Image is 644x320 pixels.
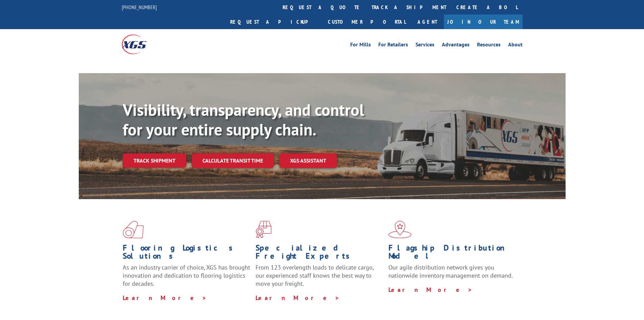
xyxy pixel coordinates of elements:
h1: Specialized Freight Experts [256,244,383,263]
a: Learn More > [388,286,473,294]
a: [PHONE_NUMBER] [122,4,157,10]
a: Calculate transit time [192,153,274,168]
a: Customer Portal [323,15,411,29]
a: About [508,42,523,49]
a: Request a pickup [225,15,323,29]
h1: Flooring Logistics Solutions [123,244,251,263]
a: Track shipment [123,153,186,168]
span: Our agile distribution network gives you nationwide inventory management on demand. [388,263,513,279]
a: Learn More > [123,294,207,302]
img: xgs-icon-focused-on-flooring-red [256,221,271,238]
img: xgs-icon-total-supply-chain-intelligence-red [123,221,144,238]
a: Resources [477,42,501,49]
a: XGS ASSISTANT [279,153,337,168]
h1: Flagship Distribution Model [388,244,516,263]
img: xgs-icon-flagship-distribution-model-red [388,221,412,238]
a: Agent [411,15,444,29]
a: Advantages [442,42,470,49]
a: For Retailers [378,42,408,49]
a: For Mills [350,42,371,49]
a: Learn More > [256,294,340,302]
a: Services [415,42,434,49]
p: From 123 overlength loads to delicate cargo, our experienced staff knows the best way to move you... [256,263,383,294]
b: Visibility, transparency, and control for your entire supply chain. [123,99,364,140]
span: As an industry carrier of choice, XGS has brought innovation and dedication to flooring logistics... [123,263,250,287]
a: Join Our Team [444,15,523,29]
